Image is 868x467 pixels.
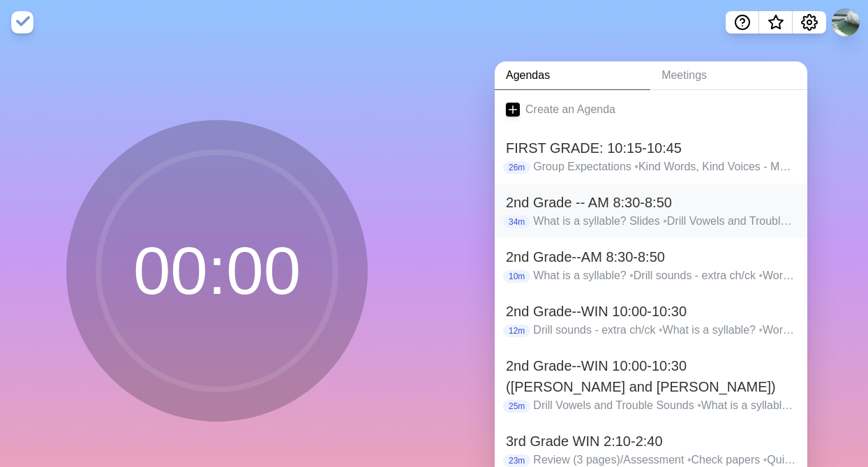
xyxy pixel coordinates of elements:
p: 12m [503,325,530,337]
h2: 2nd Grade--WIN 10:00-10:30 [506,301,796,322]
span: • [763,454,768,466]
span: • [758,269,763,281]
span: • [687,454,691,466]
span: • [663,215,667,227]
span: • [629,269,634,281]
p: Group Expectations Kind Words, Kind Voices - Marker CKLA Sound Cards Intro Grid - Letter sound Pr... [533,158,796,175]
button: Settings [793,11,826,34]
p: What is a syllable? Drill sounds - extra ch/ck Word Chain, sh, ck and ck Do two syllable white bo... [533,267,796,284]
h2: 3rd Grade WIN 2:10-2:40 [506,431,796,452]
button: What’s new [759,11,793,34]
p: Drill Vowels and Trouble Sounds What is a syllable? Card Flip - Closed with Digraphs Syllable div... [533,397,796,414]
img: timeblocks logo [11,11,33,34]
p: 10m [503,270,530,283]
a: Create an Agenda [495,90,807,129]
a: Agendas [495,61,650,90]
h2: 2nd Grade--WIN 10:00-10:30 ([PERSON_NAME] and [PERSON_NAME]) [506,355,796,397]
p: 34m [503,216,530,228]
h2: FIRST GRADE: 10:15-10:45 [506,138,796,158]
span: • [659,324,663,336]
p: 23m [503,454,530,467]
p: 26m [503,161,530,174]
p: 25m [503,400,530,413]
h2: 2nd Grade--AM 8:30-8:50 [506,246,796,267]
p: Drill sounds - extra ch/ck What is a syllable? Word Chain, sh, ck and ck Intro Magic e syllable w... [533,322,796,339]
span: • [634,161,638,172]
h2: 2nd Grade -- AM 8:30-8:50 [506,192,796,213]
span: • [758,324,763,336]
button: Help [726,11,759,34]
span: • [697,399,701,411]
p: What is a syllable? Slides Drill Vowels and Trouble Sounds Card Flip-Closed with Digraphs-Door Tw... [533,213,796,230]
a: Meetings [650,61,807,90]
